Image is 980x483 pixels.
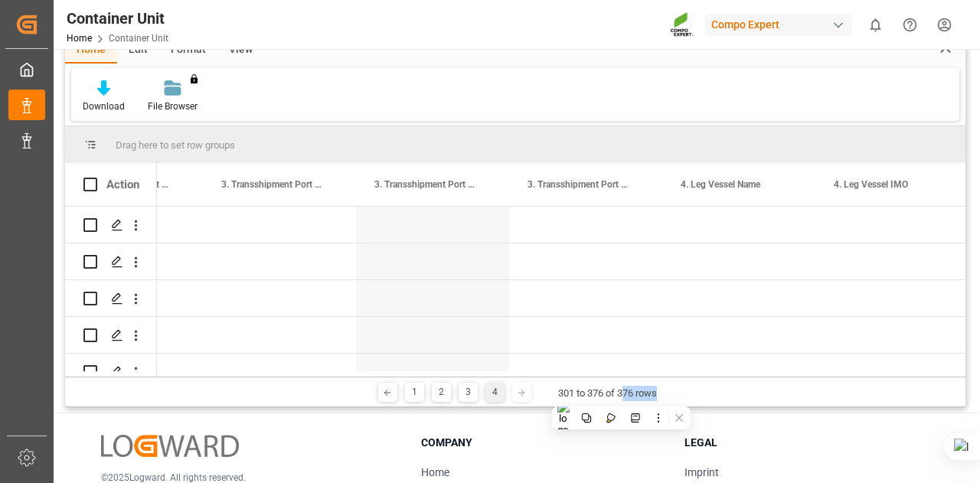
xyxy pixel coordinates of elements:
div: 4 [485,383,505,402]
img: Logward Logo [101,435,239,457]
div: 301 to 376 of 376 rows [558,386,657,401]
span: 3. Transshipment Port Country Code [374,179,477,190]
h3: Company [421,435,666,451]
img: Screenshot%202023-09-29%20at%2010.02.21.png_1712312052.png [670,11,694,38]
div: Press SPACE to select this row. [65,317,157,354]
div: View [217,38,264,64]
div: Press SPACE to select this row. [65,280,157,317]
a: Home [421,466,449,478]
div: 2 [432,383,451,402]
a: Imprint [684,466,719,478]
a: Home [67,33,92,44]
button: Help Center [893,8,927,42]
div: Edit [117,38,159,64]
h3: Legal [684,435,929,451]
div: Press SPACE to select this row. [65,207,157,243]
span: 4. Leg Vessel Name [681,179,760,190]
div: Press SPACE to select this row. [65,243,157,280]
button: Compo Expert [705,10,858,39]
div: Download [83,100,125,113]
span: Drag here to set row groups [116,139,235,151]
span: 3. Transshipment Port Locode [528,179,630,190]
span: 3. Transshipment Port Name [221,179,324,190]
div: Format [159,38,217,64]
div: Action [106,178,139,191]
div: 3 [459,383,478,402]
button: show 0 new notifications [858,8,893,42]
div: 1 [405,383,424,402]
div: Container Unit [67,7,168,30]
div: Home [65,38,117,64]
div: Press SPACE to select this row. [65,354,157,390]
span: 4. Leg Vessel IMO [834,179,908,190]
div: Compo Expert [705,14,852,36]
